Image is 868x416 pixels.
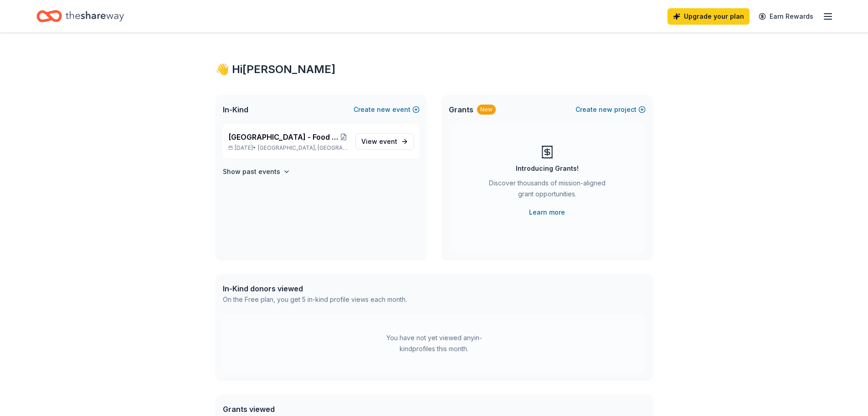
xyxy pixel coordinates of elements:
[575,104,646,115] button: Createnewproject
[449,104,473,115] span: Grants
[223,166,290,177] button: Show past events
[379,137,397,145] span: event
[361,136,397,147] span: View
[599,104,612,115] span: new
[485,178,609,203] div: Discover thousands of mission-aligned grant opportunities.
[228,132,340,142] span: [GEOGRAPHIC_DATA] - Food Pantry & Clothing Closet Silent Auction
[753,8,819,25] a: Earn Rewards
[355,133,414,150] a: View event
[258,144,348,152] span: [GEOGRAPHIC_DATA], [GEOGRAPHIC_DATA]
[354,104,420,115] button: Createnewevent
[223,294,407,305] div: On the Free plan, you get 5 in-kind profile views each month.
[223,166,280,177] h4: Show past events
[377,332,491,354] div: You have not yet viewed any in-kind profiles this month.
[477,105,496,115] div: New
[228,144,348,152] p: [DATE] •
[223,404,402,415] div: Grants viewed
[529,207,565,218] a: Learn more
[377,104,390,115] span: new
[223,283,407,294] div: In-Kind donors viewed
[223,104,248,115] span: In-Kind
[216,62,653,77] div: 👋 Hi [PERSON_NAME]
[36,5,124,27] a: Home
[668,8,750,25] a: Upgrade your plan
[516,163,579,174] div: Introducing Grants!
